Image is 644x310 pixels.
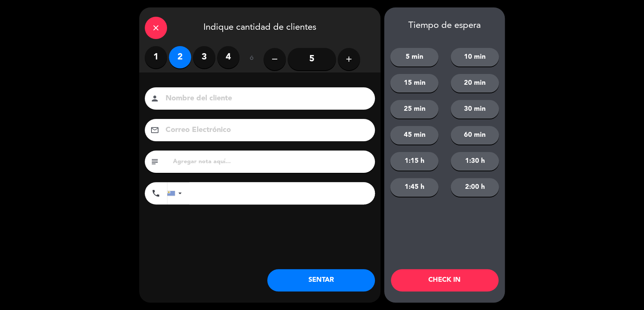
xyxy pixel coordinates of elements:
button: 2:00 h [451,178,499,197]
button: 1:15 h [390,152,438,171]
i: email [150,126,159,135]
i: phone [151,189,160,198]
i: subject [150,157,159,166]
label: 1 [145,46,167,68]
input: Correo Electrónico [165,124,365,137]
label: 3 [193,46,215,68]
button: 15 min [390,74,438,93]
i: add [344,55,353,64]
button: 30 min [451,100,499,119]
button: add [338,48,360,70]
div: Tiempo de espera [384,20,505,31]
i: person [150,94,159,103]
i: remove [270,55,279,64]
button: CHECK IN [391,269,498,291]
button: 1:30 h [451,152,499,171]
label: 2 [169,46,191,68]
button: 10 min [451,48,499,67]
button: 5 min [390,48,438,67]
input: Nombre del cliente [165,92,365,105]
button: 45 min [390,126,438,145]
button: SENTAR [267,269,375,291]
button: 1:45 h [390,178,438,197]
input: Agregar nota aquí... [172,156,369,167]
div: Uruguay: +598 [167,183,184,204]
button: 60 min [451,126,499,145]
div: Indique cantidad de clientes [139,7,380,46]
div: ó [239,46,264,72]
button: remove [264,48,286,70]
button: 25 min [390,100,438,119]
label: 4 [217,46,239,68]
i: close [151,23,160,32]
button: 20 min [451,74,499,93]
